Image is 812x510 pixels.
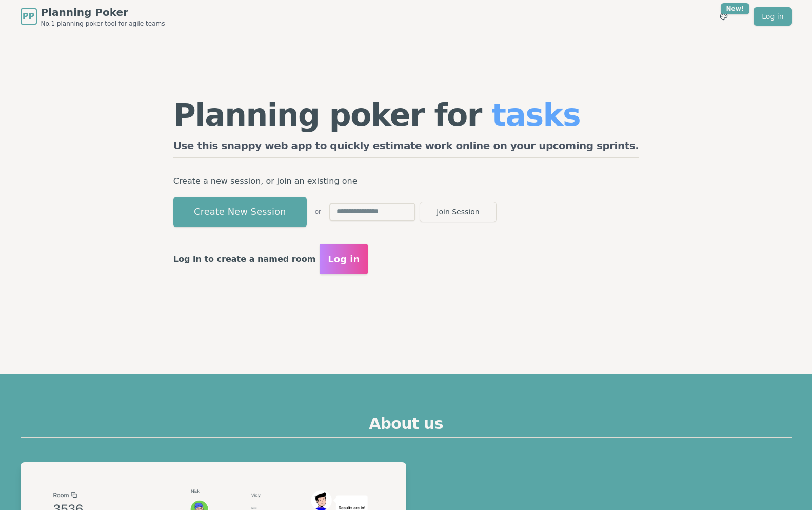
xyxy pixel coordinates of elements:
[420,202,497,222] button: Join Session
[315,208,321,216] span: or
[21,5,165,28] a: PPPlanning PokerNo.1 planning poker tool for agile teams
[715,7,733,26] button: New!
[21,415,792,438] h2: About us
[320,244,368,274] button: Log in
[173,139,639,158] h2: Use this snappy web app to quickly estimate work online on your upcoming sprints.
[173,252,316,266] p: Log in to create a named room
[491,97,580,133] span: tasks
[23,10,34,23] span: PP
[173,174,639,188] p: Create a new session, or join an existing one
[328,252,360,266] span: Log in
[41,5,165,19] span: Planning Poker
[173,100,639,130] h1: Planning poker for
[721,3,750,14] div: New!
[41,19,165,28] span: No.1 planning poker tool for agile teams
[173,197,307,227] button: Create New Session
[754,7,791,26] a: Log in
